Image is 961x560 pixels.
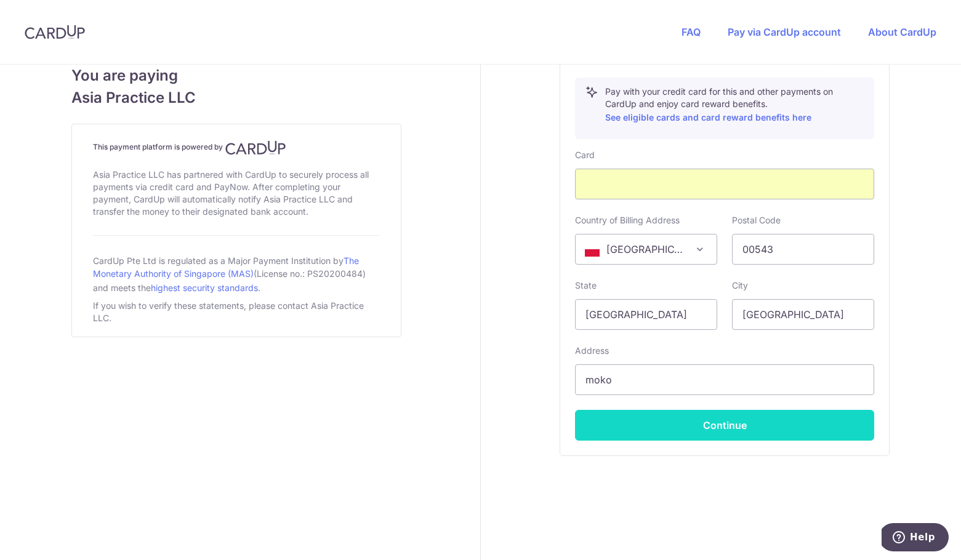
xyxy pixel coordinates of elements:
a: Pay via CardUp account [728,26,841,38]
div: Asia Practice LLC has partnered with CardUp to securely process all payments via credit card and ... [93,166,380,220]
label: Card [575,149,595,161]
label: Country of Billing Address [575,214,680,226]
div: If you wish to verify these statements, please contact Asia Practice LLC. [93,297,380,327]
iframe: Secure card payment input frame [585,177,864,191]
input: Example 123456 [732,234,874,265]
a: About CardUp [868,26,936,38]
label: State [575,279,597,292]
label: City [732,279,748,292]
span: Poland [576,234,717,264]
span: You are paying [71,65,401,87]
button: Continue [575,410,874,441]
span: Asia Practice LLC [71,87,401,109]
label: Address [575,345,609,357]
label: Postal Code [732,214,781,226]
h4: This payment platform is powered by [93,140,380,155]
div: CardUp Pte Ltd is regulated as a Major Payment Institution by (License no.: PS20200484) and meets... [93,250,380,297]
a: See eligible cards and card reward benefits here [605,112,811,122]
span: Poland [575,234,717,265]
img: CardUp [225,140,286,155]
a: FAQ [682,26,701,38]
p: Pay with your credit card for this and other payments on CardUp and enjoy card reward benefits. [605,86,864,125]
img: CardUp [25,25,85,39]
iframe: Opens a widget where you can find more information [882,523,949,554]
a: highest security standards [151,282,258,293]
